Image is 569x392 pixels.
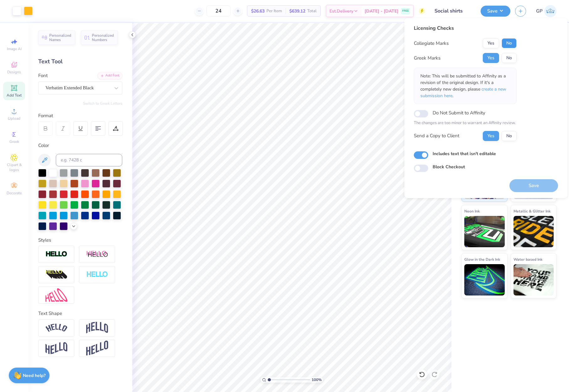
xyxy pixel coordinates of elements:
p: Note: This will be submitted to Affinity as a revision of the original design. If it's a complete... [420,73,510,99]
div: Text Shape [38,310,122,317]
div: Styles [38,237,122,244]
button: Save [481,6,510,17]
button: Switch to Greek Letters [83,101,122,106]
a: GP [536,5,556,17]
img: Neon Ink [464,216,505,247]
button: Yes [483,38,499,48]
div: Collegiate Marks [414,40,449,47]
div: Add Font [97,72,122,79]
p: The changes are too minor to warrant an Affinity review. [414,120,517,126]
span: Neon Ink [464,208,480,214]
span: Metallic & Glitter Ink [514,208,551,214]
img: Shadow [86,250,108,258]
span: GP [536,8,543,15]
span: Add Text [7,93,22,98]
div: Send a Copy to Client [414,132,459,139]
div: Licensing Checks [414,24,517,32]
span: $639.12 [289,8,305,14]
img: 3d Illusion [45,270,67,280]
label: Includes text that isn't editable [433,150,496,157]
button: No [502,38,517,48]
input: – – [206,5,231,17]
span: [DATE] - [DATE] [365,8,398,14]
div: Format [38,112,123,119]
span: Personalized Names [49,33,71,42]
div: Text Tool [38,57,122,66]
img: Glow in the Dark Ink [464,264,505,295]
strong: Need help? [23,373,45,379]
input: Untitled Design [430,5,476,17]
img: Arch [86,322,108,334]
img: Stroke [45,251,67,258]
label: Do Not Submit to Affinity [433,109,485,117]
label: Font [38,72,48,79]
img: Metallic & Glitter Ink [514,216,554,247]
span: Greek [9,139,19,144]
span: Total [307,8,317,14]
span: Upload [8,116,20,121]
span: Image AI [7,46,22,51]
span: $26.63 [251,8,265,14]
span: Clipart & logos [3,162,25,172]
button: Yes [483,53,499,63]
img: Free Distort [45,288,67,302]
div: Greek Marks [414,55,440,62]
span: Decorate [7,191,22,196]
img: Germaine Penalosa [544,5,556,17]
label: Block Checkout [433,164,465,170]
input: e.g. 7428 c [56,154,122,166]
img: Water based Ink [514,264,554,295]
span: Glow in the Dark Ink [464,256,500,263]
button: Yes [483,131,499,141]
span: Per Item [266,8,282,14]
span: Est. Delivery [329,8,353,14]
div: Color [38,142,122,149]
span: 100 % [312,377,322,383]
img: Flag [45,342,67,354]
span: Designs [7,70,21,75]
span: Personalized Numbers [92,33,114,42]
button: No [502,53,517,63]
button: No [502,131,517,141]
img: Rise [86,341,108,356]
span: FREE [402,9,409,13]
img: Negative Space [86,271,108,278]
img: Arc [45,324,67,332]
span: Water based Ink [514,256,542,263]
